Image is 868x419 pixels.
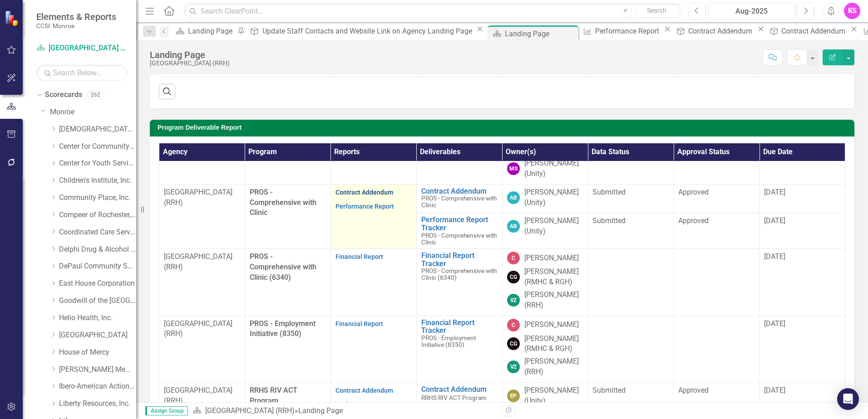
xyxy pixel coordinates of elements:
div: Landing Page [298,406,343,415]
a: [GEOGRAPHIC_DATA] [59,330,136,341]
span: PROS - Employment Initiative (8350) [250,319,316,338]
h3: Program Deliverable Report [158,124,850,131]
div: 262 [87,91,104,99]
td: Double-Click to Edit [502,213,588,249]
span: Submitted [592,216,626,225]
td: Double-Click to Edit [588,316,674,382]
td: Double-Click to Edit [588,249,674,316]
td: Double-Click to Edit Right Click for Context Menu [416,382,502,411]
span: Assign Group [145,406,188,415]
span: PROS - Comprehensive with Clinic [421,195,497,209]
span: PROS - Comprehensive with Clinic (6340) [421,267,497,281]
span: PROS - Comprehensive with Clinic [250,188,316,217]
div: Open Intercom Messenger [837,388,859,410]
div: CG [507,337,520,350]
input: Search ClearPoint... [184,3,682,19]
div: EP [507,390,520,402]
a: Performance Report (Monthly) [335,401,394,419]
a: [PERSON_NAME] Memorial Institute, Inc. [59,365,136,375]
a: Liberty Resources, Inc. [59,399,136,409]
a: Financial Report Tracker [421,319,498,335]
td: Double-Click to Edit [502,316,588,382]
span: Approved [678,216,709,225]
div: Update Staff Contacts and Website Link on Agency Landing Page [262,25,474,37]
div: VZ [507,361,520,373]
input: Search Below... [36,65,127,81]
a: Financial Report [335,320,383,327]
div: Aug-2025 [711,6,792,17]
td: Double-Click to Edit [759,316,845,382]
a: Compeer of Rochester, Inc. [59,210,136,220]
div: [PERSON_NAME] (Unity) [524,385,583,406]
a: House of Mercy [59,347,136,358]
a: Performance Report Tracker [421,216,498,232]
div: CG [507,271,520,283]
a: Scorecards [45,90,82,100]
span: Submitted [592,386,626,395]
a: Children's Institute, Inc. [59,175,136,186]
a: Landing Page [173,25,235,37]
div: » [192,406,495,416]
a: Delphi Drug & Alcohol Council [59,244,136,255]
p: [GEOGRAPHIC_DATA] (RRH) [164,385,240,406]
div: Landing Page [188,25,235,37]
td: Double-Click to Edit [759,213,845,249]
span: Submitted [592,188,626,196]
a: Performance Report [335,203,394,210]
span: [DATE] [764,319,785,328]
span: [DATE] [764,386,785,395]
div: VZ [507,294,520,307]
a: [DEMOGRAPHIC_DATA] Charities Family & Community Services [59,124,136,135]
span: [DATE] [764,252,785,261]
div: [GEOGRAPHIC_DATA] (RRH) [150,60,230,67]
div: [PERSON_NAME] (RMHC & RGH) [524,334,583,355]
td: Double-Click to Edit [330,316,416,382]
td: Double-Click to Edit [502,249,588,316]
div: Contract Addendum [781,25,848,37]
td: Double-Click to Edit Right Click for Context Menu [416,316,502,382]
td: Double-Click to Edit [674,316,759,382]
div: [PERSON_NAME] [524,253,579,263]
a: Coordinated Care Services Inc. [59,227,136,238]
a: Update Staff Contacts and Website Link on Agency Landing Page [247,25,474,37]
a: DePaul Community Services, lnc. [59,261,136,272]
td: Double-Click to Edit [502,184,588,213]
div: [PERSON_NAME] (RRH) [524,356,583,377]
td: Double-Click to Edit [759,184,845,213]
td: Double-Click to Edit [588,382,674,411]
span: PROS - Comprehensive with Clinic (6340) [250,252,316,282]
a: Contract Addendum [335,387,393,394]
div: KS [844,3,860,19]
a: East House Corporation [59,278,136,289]
button: Search [634,5,680,17]
div: Landing Page [505,28,576,39]
div: [PERSON_NAME] (RRH) [524,290,583,311]
div: C [507,252,520,264]
span: Search [647,7,666,14]
a: Contract Addendum [335,189,393,196]
td: Double-Click to Edit [759,382,845,411]
a: Center for Community Alternatives [59,141,136,152]
p: [GEOGRAPHIC_DATA] (RRH) [164,319,240,340]
img: ClearPoint Strategy [5,10,20,26]
span: RRHS RIV ACT Program [421,394,487,401]
div: AB [507,220,520,233]
td: Double-Click to Edit [674,213,759,249]
a: Monroe [50,107,136,117]
td: Double-Click to Edit Right Click for Context Menu [416,184,502,213]
td: Double-Click to Edit Right Click for Context Menu [416,249,502,316]
a: [GEOGRAPHIC_DATA] (RRH) [36,43,127,54]
td: Double-Click to Edit [330,249,416,316]
a: Contract Addendum [421,187,498,195]
button: Aug-2025 [708,3,795,19]
span: [DATE] [764,216,785,225]
td: Double-Click to Edit [588,184,674,213]
a: Goodwill of the [GEOGRAPHIC_DATA] [59,296,136,306]
p: [GEOGRAPHIC_DATA] (RRH) [164,252,240,273]
div: Performance Report [595,25,662,37]
td: Double-Click to Edit [159,316,245,382]
span: Approved [678,188,709,196]
div: [PERSON_NAME] (RMHC & RGH) [524,267,583,287]
td: Double-Click to Edit [588,213,674,249]
td: Double-Click to Edit [502,382,588,411]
